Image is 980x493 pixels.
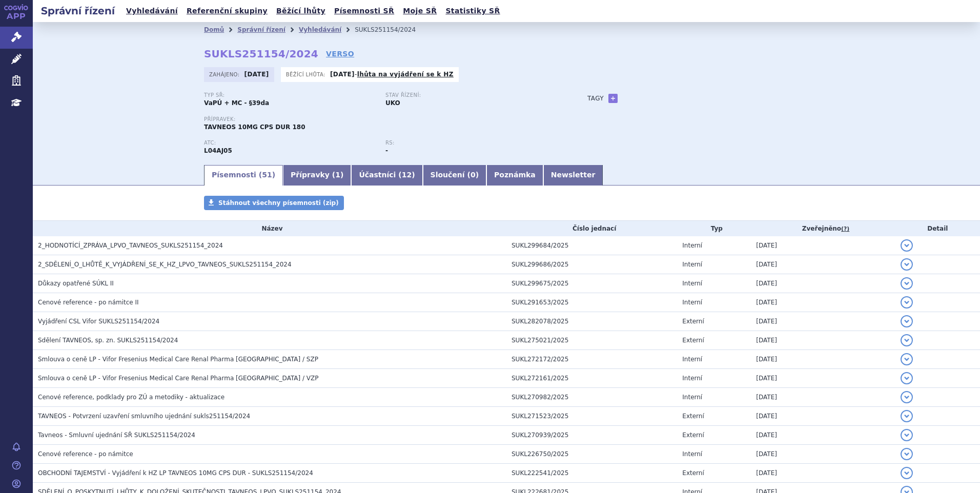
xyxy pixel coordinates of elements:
[682,413,704,420] span: Externí
[901,391,913,403] button: detail
[204,92,375,98] p: Typ SŘ:
[506,293,677,312] td: SUKL291653/2025
[38,469,313,477] span: OBCHODNÍ TAJEMSTVÍ - Vyjádření k HZ LP TAVNEOS 10MG CPS DUR - SUKLS251154/2024
[283,165,351,186] a: Přípravky (1)
[385,99,400,107] strong: UKO
[38,280,114,287] span: Důkazy opatřené SÚKL II
[682,280,702,287] span: Interní
[506,350,677,369] td: SUKL272172/2025
[38,450,133,458] span: Cenové reference - po námitce
[506,274,677,293] td: SUKL299675/2025
[471,171,476,179] span: 0
[38,337,178,344] span: Sdělení TAVNEOS, sp. zn. SUKLS251154/2024
[204,147,232,154] strong: AVAKOPAN
[506,426,677,445] td: SUKL270939/2025
[751,407,895,426] td: [DATE]
[682,375,702,382] span: Interní
[901,277,913,290] button: detail
[209,70,241,78] span: Zahájeno:
[751,388,895,407] td: [DATE]
[299,26,341,33] a: Vyhledávání
[682,469,704,477] span: Externí
[330,70,454,78] p: -
[901,353,913,365] button: detail
[682,394,702,401] span: Interní
[183,4,271,18] a: Referenční skupiny
[442,4,503,18] a: Statistiky SŘ
[204,99,269,107] strong: VaPÚ + MC - §39da
[506,388,677,407] td: SUKL270982/2025
[682,450,702,458] span: Interní
[506,331,677,350] td: SUKL275021/2025
[901,315,913,327] button: detail
[682,242,702,249] span: Interní
[751,445,895,464] td: [DATE]
[204,26,224,33] a: Domů
[751,236,895,255] td: [DATE]
[901,239,913,252] button: detail
[237,26,285,33] a: Správní řízení
[682,356,702,363] span: Interní
[400,4,440,18] a: Moje SŘ
[331,4,397,18] a: Písemnosti SŘ
[506,255,677,274] td: SUKL299686/2025
[901,429,913,441] button: detail
[682,432,704,439] span: Externí
[38,299,139,306] span: Cenové reference - po námitce II
[357,71,454,78] a: lhůta na vyjádření se k HZ
[244,71,269,78] strong: [DATE]
[751,464,895,483] td: [DATE]
[506,236,677,255] td: SUKL299684/2025
[38,394,224,401] span: Cenové reference, podklady pro ZÚ a metodiky - aktualizace
[38,318,159,325] span: Vyjádření CSL Vifor SUKLS251154/2024
[38,242,223,249] span: 2_HODNOTÍCÍ_ZPRÁVA_LPVO_TAVNEOS_SUKLS251154_2024
[204,124,305,131] span: TAVNEOS 10MG CPS DUR 180
[895,221,980,236] th: Detail
[335,171,340,179] span: 1
[751,255,895,274] td: [DATE]
[841,225,849,233] abbr: (?)
[402,171,412,179] span: 12
[506,221,677,236] th: Číslo jednací
[901,448,913,460] button: detail
[682,318,704,325] span: Externí
[38,375,319,382] span: Smlouva o ceně LP - Vifor Fresenius Medical Care Renal Pharma France / VZP
[608,94,618,103] a: +
[682,261,702,268] span: Interní
[273,4,329,18] a: Běžící lhůty
[204,48,318,60] strong: SUKLS251154/2024
[355,22,429,37] li: SUKLS251154/2024
[286,70,328,78] span: Běžící lhůta:
[330,71,355,78] strong: [DATE]
[506,445,677,464] td: SUKL226750/2025
[751,331,895,350] td: [DATE]
[38,261,292,268] span: 2_SDĚLENÍ_O_LHŮTĚ_K_VYJÁDŘENÍ_SE_K_HZ_LPVO_TAVNEOS_SUKLS251154_2024
[901,296,913,309] button: detail
[901,334,913,346] button: detail
[677,221,751,236] th: Typ
[751,312,895,331] td: [DATE]
[218,199,339,207] span: Stáhnout všechny písemnosti (zip)
[385,147,388,154] strong: -
[506,369,677,388] td: SUKL272161/2025
[33,221,506,236] th: Název
[38,356,318,363] span: Smlouva o ceně LP - Vifor Fresenius Medical Care Renal Pharma France / SZP
[751,274,895,293] td: [DATE]
[682,337,704,344] span: Externí
[587,92,604,105] h3: Tagy
[543,165,603,186] a: Newsletter
[506,312,677,331] td: SUKL282078/2025
[204,116,567,122] p: Přípravek:
[351,165,422,186] a: Účastníci (12)
[33,4,123,18] h2: Správní řízení
[751,369,895,388] td: [DATE]
[385,140,557,146] p: RS:
[751,293,895,312] td: [DATE]
[38,413,250,420] span: TAVNEOS - Potvrzení uzavření smluvního ujednání sukls251154/2024
[385,92,557,98] p: Stav řízení:
[123,4,181,18] a: Vyhledávání
[901,410,913,422] button: detail
[506,407,677,426] td: SUKL271523/2025
[262,171,272,179] span: 51
[901,467,913,479] button: detail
